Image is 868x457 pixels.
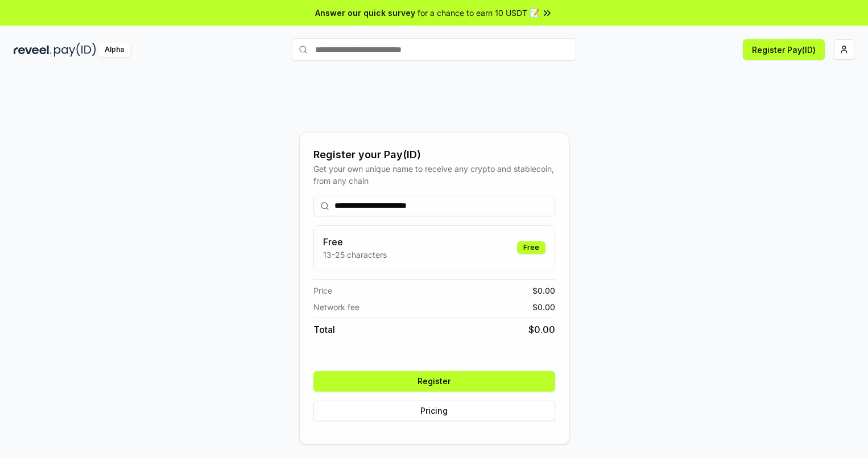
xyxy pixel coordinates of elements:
[315,7,415,19] span: Answer our quick survey
[54,43,96,57] img: pay_id
[313,285,332,297] span: Price
[517,241,545,254] div: Free
[14,43,52,57] img: reveel_dark
[313,371,555,392] button: Register
[313,163,555,187] div: Get your own unique name to receive any crypto and stablecoin, from any chain
[532,285,555,297] span: $ 0.00
[418,7,539,19] span: for a chance to earn 10 USDT 📝
[313,301,359,313] span: Network fee
[323,249,387,261] p: 13-25 characters
[323,235,387,249] h3: Free
[313,401,555,421] button: Pricing
[313,147,555,163] div: Register your Pay(ID)
[313,323,335,336] span: Total
[528,323,555,336] span: $ 0.00
[743,39,825,60] button: Register Pay(ID)
[98,43,130,57] div: Alpha
[532,301,555,313] span: $ 0.00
